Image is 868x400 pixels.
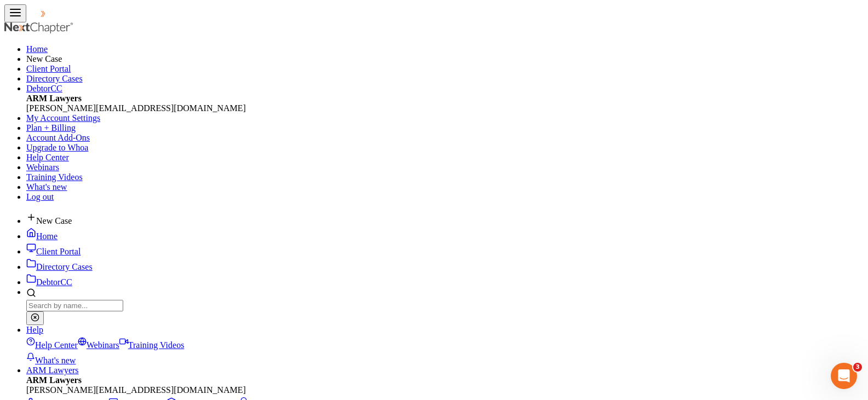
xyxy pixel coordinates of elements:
a: What's new [26,356,76,365]
a: Training Videos [26,172,83,182]
strong: ARM Lawyers [26,375,82,385]
a: Client Portal [26,247,81,256]
img: NextChapter [26,8,96,19]
a: My Account Settings [26,113,100,123]
a: DebtorCC [26,84,62,93]
iframe: Intercom live chat [831,363,857,389]
a: Account Add-Ons [26,133,90,142]
span: [PERSON_NAME][EMAIL_ADDRESS][DOMAIN_NAME] [26,103,246,113]
img: NextChapter [4,22,74,33]
a: DebtorCC [26,277,72,287]
a: Home [26,231,58,241]
a: ARM Lawyers [26,366,79,375]
a: Webinars [26,163,59,172]
a: Help [26,325,43,334]
a: Help Center [26,340,78,350]
input: Search by name... [26,300,123,311]
a: Training Videos [119,340,185,350]
a: Log out [26,192,54,201]
a: What's new [26,182,67,192]
div: Help [26,335,864,366]
span: [PERSON_NAME][EMAIL_ADDRESS][DOMAIN_NAME] [26,385,246,395]
span: New Case [36,216,72,225]
span: New Case [26,54,62,63]
a: Help Center [26,153,69,162]
a: Upgrade to Whoa [26,143,88,152]
a: Directory Cases [26,262,93,271]
a: Home [26,44,48,54]
a: Directory Cases [26,74,83,83]
a: Webinars [78,340,119,350]
strong: ARM Lawyers [26,94,82,103]
span: 3 [853,363,862,372]
a: Plan + Billing [26,123,76,132]
a: Client Portal [26,64,71,73]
